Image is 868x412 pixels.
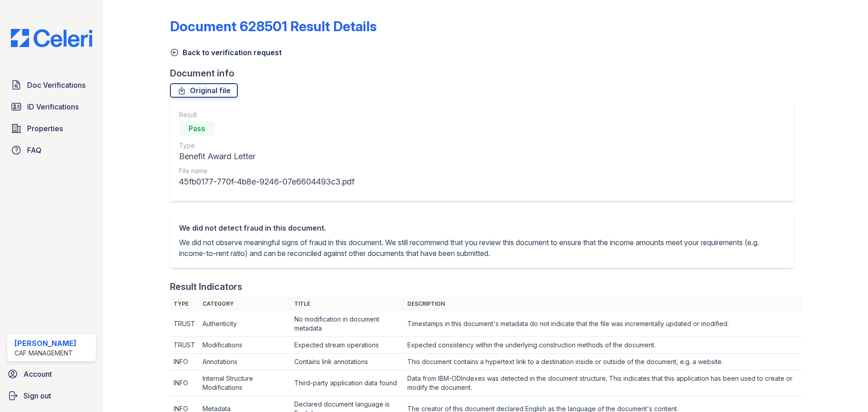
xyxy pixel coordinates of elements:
td: Authenticity [199,311,291,337]
th: Type [170,297,199,311]
div: CAF Management [14,349,76,358]
td: INFO [170,354,199,370]
a: Account [4,365,99,383]
td: Timestamps in this document's metadata do not indicate that the file was incrementally updated or... [404,311,801,337]
span: FAQ [27,145,42,156]
td: Contains link annotations [291,354,404,370]
a: Doc Verifications [7,76,96,94]
span: Account [24,369,52,379]
div: 45fb0177-770f-4b8e-9246-07e6604493c3.pdf [179,175,354,188]
th: Category [199,297,291,311]
p: We did not observe meaningful signs of fraud in this document. We still recommend that you review... [179,237,785,259]
td: Expected stream operations [291,337,404,354]
td: INFO [170,370,199,396]
div: Result [179,110,354,119]
img: CE_Logo_Blue-a8612792a0a2168367f1c8372b55b34899dd931a85d93a1a3d3e32e68fde9ad4.png [4,29,99,47]
td: Internal Structure Modifications [199,370,291,396]
td: This document contains a hypertext link to a destination inside or outside of the document, e.g. ... [404,354,801,370]
span: Doc Verifications [27,80,85,90]
div: File name [179,166,354,175]
span: ID Verifications [27,101,79,112]
div: Result Indicators [170,280,242,293]
td: Third-party application data found [291,370,404,396]
a: FAQ [7,141,96,159]
a: Properties [7,119,96,137]
td: TRUST [170,311,199,337]
div: [PERSON_NAME] [14,338,76,349]
th: Description [404,297,801,311]
div: We did not detect fraud in this document. [179,223,785,233]
td: TRUST [170,337,199,354]
span: Properties [27,123,63,134]
a: ID Verifications [7,98,96,116]
a: Document 628501 Result Details [170,18,377,34]
a: Sign out [4,387,99,405]
a: Original file [170,83,238,98]
td: No modification in document metadata [291,311,404,337]
td: Modifications [199,337,291,354]
th: Title [291,297,404,311]
div: Pass [179,121,215,136]
div: Benefit Award Letter [179,150,354,163]
a: Back to verification request [170,47,282,58]
td: Data from IBM-ODIndexes was detected in the document structure. This indicates that this applicat... [404,370,801,396]
div: Document info [170,67,801,80]
div: Type [179,141,354,150]
span: Sign out [24,390,51,401]
td: Expected consistency within the underlying construction methods of the document. [404,337,801,354]
td: Annotations [199,354,291,370]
